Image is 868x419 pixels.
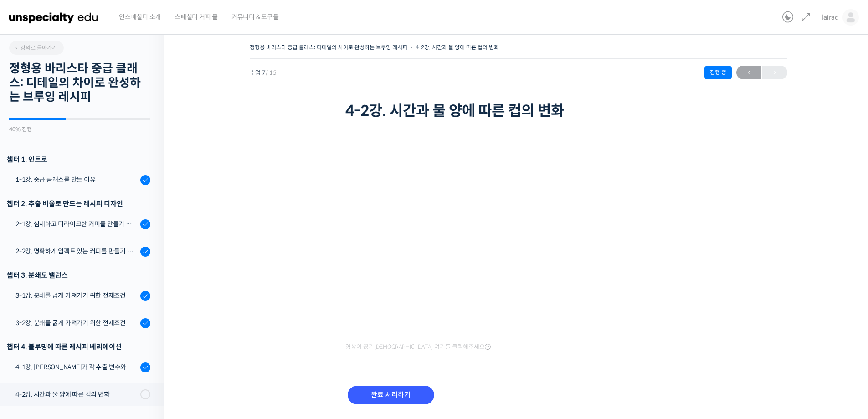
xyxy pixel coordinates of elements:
div: 챕터 3. 분쇄도 밸런스 [7,269,150,281]
span: 강의로 돌아가기 [14,44,57,51]
a: 4-2강. 시간과 물 양에 따른 컵의 변화 [416,44,499,51]
h3: 챕터 1. 인트로 [7,153,150,166]
span: 영상이 끊기[DEMOGRAPHIC_DATA] 여기를 클릭해주세요 [345,343,491,351]
div: 2-2강. 명확하게 임팩트 있는 커피를 만들기 위한 레시피 [15,246,138,256]
div: 4-1강. [PERSON_NAME]과 각 추출 변수와의 상관관계 [15,362,138,372]
a: 강의로 돌아가기 [9,41,64,55]
div: 1-1강. 중급 클래스를 만든 이유 [15,175,138,185]
span: / 15 [266,69,277,77]
div: 진행 중 [704,66,732,79]
span: lairac [822,13,838,21]
div: 3-1강. 분쇄를 곱게 가져가기 위한 전제조건 [15,290,138,300]
h1: 4-2강. 시간과 물 양에 따른 컵의 변화 [345,102,692,119]
span: 수업 7 [250,70,277,76]
span: ← [736,67,761,79]
div: 2-1강. 섬세하고 티라이크한 커피를 만들기 위한 레시피 [15,219,138,229]
div: 챕터 2. 추출 비율로 만드는 레시피 디자인 [7,197,150,210]
input: 완료 처리하기 [348,386,434,404]
div: 4-2강. 시간과 물 양에 따른 컵의 변화 [15,389,138,399]
a: 정형용 바리스타 중급 클래스: 디테일의 차이로 완성하는 브루잉 레시피 [250,44,407,51]
div: 40% 진행 [9,127,150,132]
a: ←이전 [736,66,761,79]
div: 3-2강. 분쇄를 굵게 가져가기 위한 전제조건 [15,318,138,328]
h2: 정형용 바리스타 중급 클래스: 디테일의 차이로 완성하는 브루잉 레시피 [9,62,150,104]
div: 챕터 4. 블루밍에 따른 레시피 베리에이션 [7,341,150,353]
